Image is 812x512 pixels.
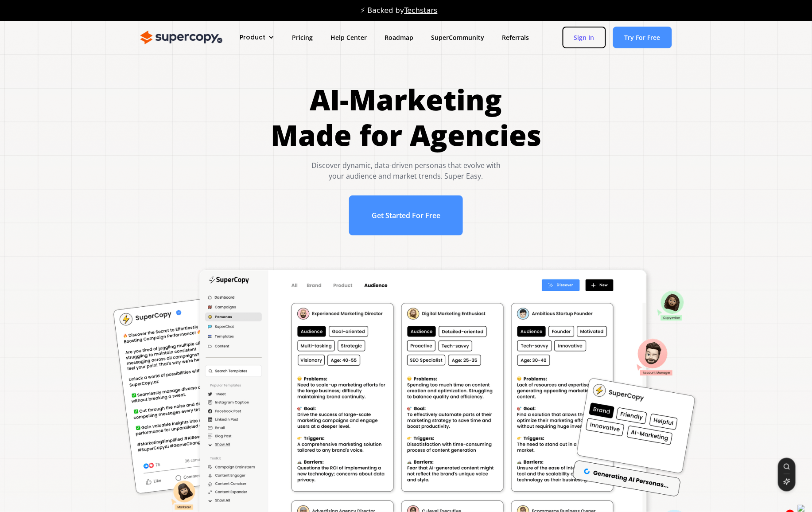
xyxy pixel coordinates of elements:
a: Roadmap [376,29,423,46]
a: Get Started For Free [349,195,463,235]
div: Discover dynamic, data-driven personas that evolve with your audience and market trends. Super Easy. [271,160,541,181]
a: Pricing [284,29,322,46]
a: Sign In [563,27,606,48]
div: Product [231,29,284,46]
a: SuperCommunity [423,29,493,46]
a: Try For Free [613,27,672,48]
h1: AI-Marketing Made for Agencies [271,82,541,153]
a: Techstars [404,6,438,15]
div: ⚡ Backed by [360,6,437,15]
a: Help Center [322,29,376,46]
div: Product [240,33,266,42]
img: LexisNexis-white.svg [798,505,805,512]
a: Referrals [493,29,538,46]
